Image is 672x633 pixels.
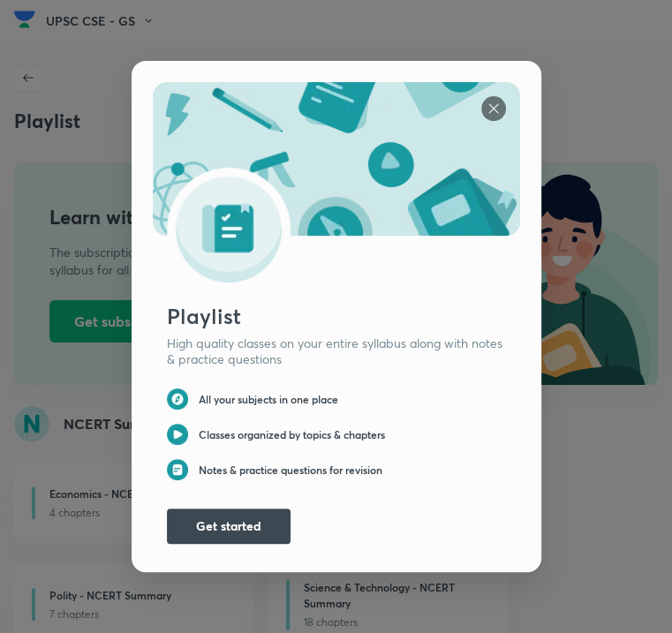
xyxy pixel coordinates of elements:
img: syllabus [167,388,188,410]
h6: All your subjects in one place [199,391,338,407]
img: syllabus [167,459,188,480]
img: syllabus [153,82,520,283]
img: syllabus [481,96,506,121]
img: syllabus [167,424,188,445]
h6: Notes & practice questions for revision [199,462,382,478]
button: Get started [167,509,291,544]
h6: Classes organized by topics & chapters [199,426,385,442]
div: Playlist [167,300,520,332]
p: High quality classes on your entire syllabus along with notes & practice questions [167,335,506,367]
